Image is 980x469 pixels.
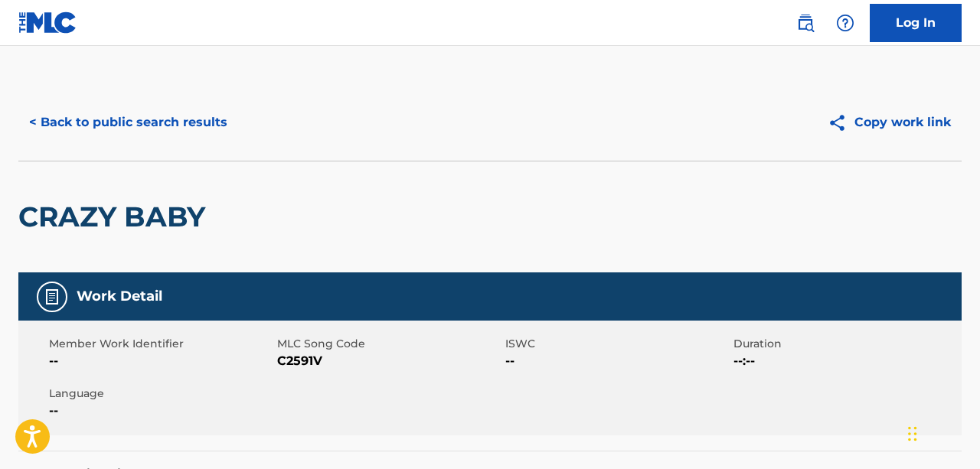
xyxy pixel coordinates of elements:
[277,352,501,370] span: C2591V
[733,352,958,370] span: --:--
[908,411,917,457] div: Drag
[49,336,273,352] span: Member Work Identifier
[49,352,273,370] span: --
[49,402,273,420] span: --
[277,336,501,352] span: MLC Song Code
[505,336,730,352] span: ISWC
[18,200,213,234] h2: CRAZY BABY
[790,8,821,38] a: Public Search
[505,352,730,370] span: --
[18,103,238,142] button: < Back to public search results
[817,103,962,142] button: Copy work link
[733,336,958,352] span: Duration
[828,113,854,132] img: Copy work link
[903,396,980,469] iframe: Chat Widget
[796,14,815,32] img: search
[49,386,273,402] span: Language
[77,288,162,305] h5: Work Detail
[18,11,77,34] img: MLC Logo
[830,8,861,38] div: Help
[870,4,962,42] a: Log In
[43,288,61,306] img: Work Detail
[836,14,854,32] img: help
